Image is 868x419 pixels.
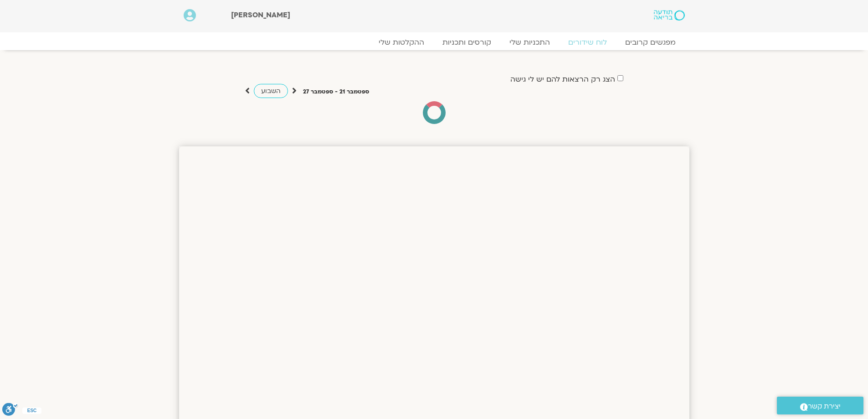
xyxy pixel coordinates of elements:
a: השבוע [254,84,288,98]
nav: Menu [184,38,685,47]
label: הצג רק הרצאות להם יש לי גישה [510,75,615,83]
a: יצירת קשר [777,397,863,414]
span: יצירת קשר [808,400,841,413]
p: ספטמבר 21 - ספטמבר 27 [303,87,369,97]
a: לוח שידורים [559,38,616,47]
a: ההקלטות שלי [370,38,433,47]
span: השבוע [261,87,281,95]
a: מפגשים קרובים [616,38,685,47]
a: התכניות שלי [500,38,559,47]
a: קורסים ותכניות [433,38,500,47]
span: [PERSON_NAME] [231,10,290,20]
